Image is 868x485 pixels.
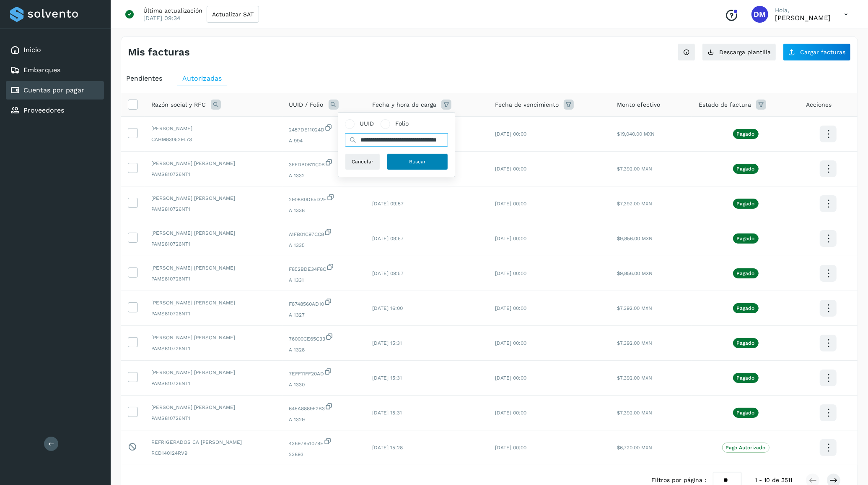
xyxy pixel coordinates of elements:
span: [DATE] 09:57 [372,201,404,207]
span: [PERSON_NAME] [PERSON_NAME] [151,160,276,167]
span: [DATE] 00:00 [495,131,526,137]
span: [DATE] 16:00 [372,305,403,311]
span: Actualizar SAT [212,11,254,17]
span: $6,720.00 MXN [617,445,652,451]
span: F852BDE34F8C [289,263,359,273]
span: [PERSON_NAME] [PERSON_NAME] [151,299,276,307]
span: $7,392.00 MXN [617,410,652,416]
button: Cargar facturas [783,43,851,61]
span: $9,856.00 MXN [617,270,653,276]
p: Pagado [737,375,755,381]
p: Hola, [775,7,831,14]
span: [DATE] 00:00 [495,375,526,381]
button: Descarga plantilla [702,43,776,61]
span: PAMS810726NT1 [151,240,276,248]
span: [PERSON_NAME] [PERSON_NAME] [151,194,276,202]
span: PAMS810726NT1 [151,414,276,422]
span: PAMS810726NT1 [151,380,276,387]
span: Estado de factura [699,100,751,109]
span: A 1335 [289,241,359,249]
span: A 1327 [289,311,359,319]
span: Fecha y hora de carga [372,100,436,109]
span: [DATE] 09:57 [372,270,404,276]
p: Pagado [737,201,755,207]
span: [DATE] 15:28 [372,445,403,451]
p: Pagado [737,166,755,172]
p: Pagado [737,410,755,416]
span: Descarga plantilla [719,49,771,55]
span: 76000CE65C33 [289,333,359,343]
span: [PERSON_NAME] [151,125,276,132]
span: $19,040.00 MXN [617,131,655,137]
span: REFRIGERADOS CA [PERSON_NAME] [151,438,276,446]
span: A 1338 [289,207,359,214]
span: PAMS810726NT1 [151,205,276,213]
span: UUID / Folio [289,100,324,109]
span: A 994 [289,137,359,144]
span: [DATE] 15:31 [372,410,402,416]
span: A 1329 [289,416,359,423]
span: [PERSON_NAME] [PERSON_NAME] [151,369,276,376]
a: Proveedores [23,106,64,114]
span: 23893 [289,451,359,458]
span: $9,856.00 MXN [617,236,653,241]
span: [DATE] 00:00 [495,270,526,276]
span: [PERSON_NAME] [PERSON_NAME] [151,404,276,411]
span: [DATE] 00:00 [495,445,526,451]
div: Inicio [6,41,104,59]
span: RCD140124RV9 [151,449,276,457]
span: PAMS810726NT1 [151,275,276,283]
span: [DATE] 09:57 [372,236,404,241]
a: Cuentas por pagar [23,86,84,94]
span: 7EFF11FF20AD [289,367,359,378]
a: Embarques [23,66,60,74]
span: [DATE] 00:00 [495,305,526,311]
div: Proveedores [6,101,104,120]
span: 2457DE11024D [289,123,359,134]
span: [DATE] 00:00 [495,340,526,346]
p: Pagado [737,270,755,276]
span: $7,392.00 MXN [617,340,652,346]
h4: Mis facturas [128,46,190,58]
p: Pagado [737,131,755,137]
p: Diego Muriel Perez [775,14,831,22]
span: [PERSON_NAME] [PERSON_NAME] [151,334,276,341]
span: $7,392.00 MXN [617,166,652,172]
p: Pago Autorizado [726,445,766,451]
p: Pagado [737,340,755,346]
span: 3FFDB0B11C0B [289,158,359,168]
span: 645A8889F2B3 [289,402,359,412]
button: Actualizar SAT [207,6,259,23]
span: [DATE] 15:31 [372,340,402,346]
span: Pendientes [126,74,162,82]
span: [DATE] 00:00 [495,410,526,416]
span: Acciones [806,100,832,109]
span: Filtros por página : [651,476,706,485]
span: Cargar facturas [800,49,845,55]
span: [PERSON_NAME] [PERSON_NAME] [151,264,276,272]
span: Monto efectivo [617,100,660,109]
span: 1 - 10 de 3511 [755,476,792,485]
span: PAMS810726NT1 [151,170,276,178]
a: Inicio [23,46,41,54]
p: [DATE] 09:34 [143,14,181,22]
span: [PERSON_NAME] [PERSON_NAME] [151,229,276,237]
span: CAHM830529L73 [151,136,276,143]
span: Autorizadas [182,74,222,82]
p: Última actualización [143,7,202,14]
span: $7,392.00 MXN [617,375,652,381]
span: 2908B0D65D2E [289,193,359,203]
span: A 1328 [289,346,359,354]
span: F8748560AD10 [289,298,359,308]
div: Embarques [6,61,104,79]
p: Pagado [737,305,755,311]
span: [DATE] 00:00 [495,166,526,172]
span: PAMS810726NT1 [151,310,276,317]
span: A 1332 [289,172,359,179]
span: [DATE] 00:00 [495,201,526,207]
span: Fecha de vencimiento [495,100,559,109]
span: PAMS810726NT1 [151,345,276,352]
span: A1FB01C97CC8 [289,228,359,238]
span: $7,392.00 MXN [617,305,652,311]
